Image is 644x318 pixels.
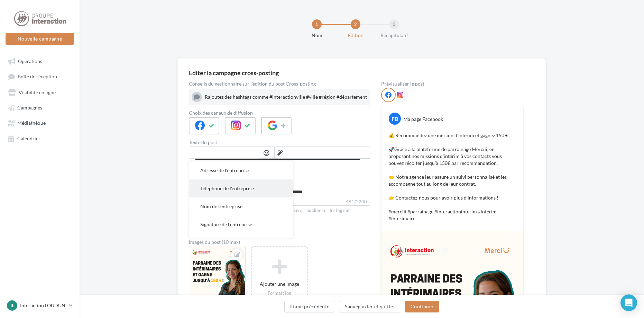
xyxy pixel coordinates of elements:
div: 3 [389,19,399,29]
button: Nom de l'entreprise [189,197,293,215]
div: Récapitulatif [372,32,416,39]
div: Nom [295,32,339,39]
button: Sauvegarder et quitter [339,301,401,312]
div: FB [389,113,401,125]
span: Nom de l'entreprise [200,203,242,209]
div: Au maximum 2200 caractères sont permis pour pouvoir publier sur Instagram [189,207,370,214]
span: Opérations [18,58,42,64]
div: Edition [333,32,378,39]
div: Rajoutez des hashtags comme #interactionville #ville #région #département [205,94,367,100]
span: Signature de l'entreprise [200,221,252,227]
span: Visibilité en ligne [19,89,56,95]
a: Campagnes [4,101,75,114]
button: Étape précédente [284,301,335,312]
a: Opérations [4,55,75,67]
button: Nouvelle campagne [6,33,74,45]
span: Boîte de réception [18,74,57,80]
p: 💰 Recommandez une mission d'intérim et gagnez 150 € ! 🚀Grâce à la plateforme de parrainage Mercii... [388,132,516,222]
button: Téléphone de l'entreprise [189,179,293,197]
span: Calendrier [17,135,40,141]
a: Calendrier [4,132,75,144]
div: Prévisualiser le post [381,81,524,86]
span: IL [10,302,14,309]
span: Médiathèque [17,120,46,126]
div: Images du post (10 max) [189,240,370,245]
a: Boîte de réception [4,70,75,83]
button: Adresse de l'entreprise [189,161,293,179]
a: Visibilité en ligne [4,86,75,98]
div: Ma page Facebook [403,116,443,123]
label: Texte du post [189,140,370,145]
button: Signature de l'entreprise [189,215,293,233]
span: Adresse de l'entreprise [200,167,249,173]
span: Campagnes [17,105,42,111]
div: Open Intercom Messenger [620,294,637,311]
div: Editer la campagne cross-posting [189,70,279,76]
a: IL Interaction LOUDUN [6,299,74,312]
label: Type de média * [189,219,370,224]
div: 1 [312,19,322,29]
div: Conseils du gestionnaire sur l'édition du post Cross-posting [189,81,370,86]
label: 481/2200 [189,198,370,206]
a: Médiathèque [4,116,75,129]
span: Téléphone de l'entreprise [200,185,254,191]
label: Choix des canaux de diffusion [189,111,370,115]
p: Interaction LOUDUN [20,302,66,309]
div: 2 [351,19,360,29]
button: Continuer [405,301,439,312]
